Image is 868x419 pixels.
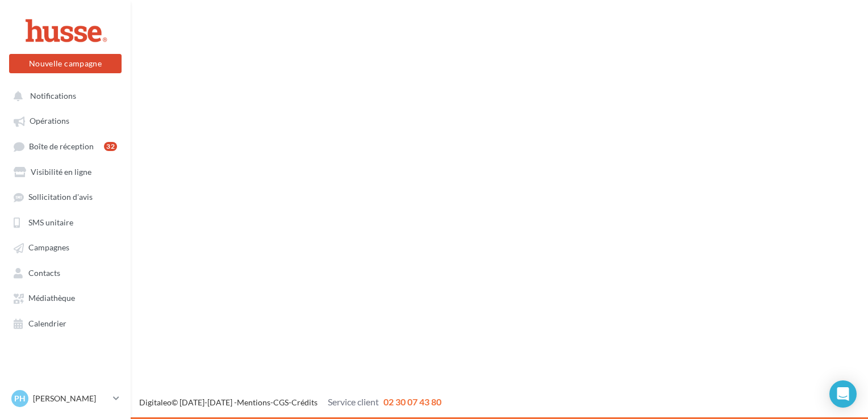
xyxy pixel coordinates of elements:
span: Service client [328,396,379,407]
a: Sollicitation d'avis [7,186,124,207]
span: SMS unitaire [28,217,73,227]
a: Mentions [237,397,270,407]
span: PH [14,393,26,404]
span: Sollicitation d'avis [28,192,93,202]
div: Open Intercom Messenger [829,380,857,408]
button: Nouvelle campagne [9,54,122,73]
button: Notifications [7,85,119,106]
a: CGS [273,397,289,407]
a: PH [PERSON_NAME] [9,388,122,409]
a: SMS unitaire [7,212,124,232]
span: © [DATE]-[DATE] - - - [139,397,441,407]
span: 02 30 07 43 80 [383,396,441,407]
a: Boîte de réception32 [7,136,124,157]
span: Notifications [30,91,76,100]
a: Opérations [7,110,124,131]
div: 32 [104,142,117,151]
span: Médiathèque [28,294,75,303]
span: Calendrier [28,319,66,328]
span: Visibilité en ligne [31,167,91,177]
span: Contacts [28,268,60,278]
a: Calendrier [7,313,124,333]
a: Digitaleo [139,397,172,407]
a: Médiathèque [7,287,124,308]
span: Boîte de réception [29,141,94,151]
a: Visibilité en ligne [7,161,124,182]
span: Opérations [30,116,69,126]
p: [PERSON_NAME] [33,393,108,404]
a: Campagnes [7,237,124,257]
span: Campagnes [28,243,69,253]
a: Contacts [7,262,124,283]
a: Crédits [291,397,318,407]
